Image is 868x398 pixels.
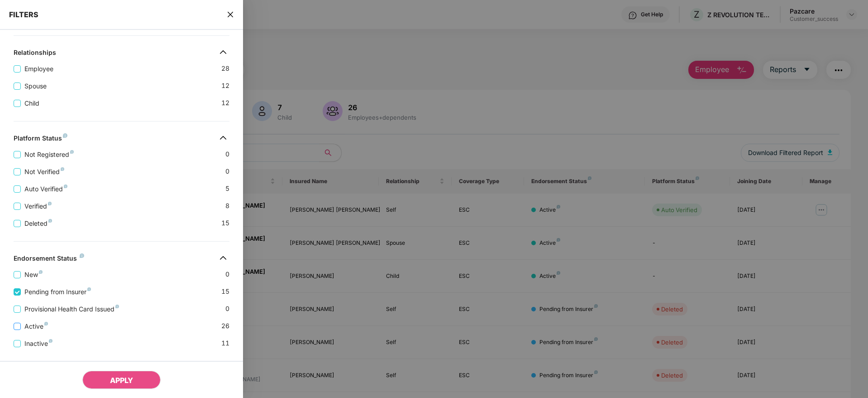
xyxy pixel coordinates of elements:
span: Verified [21,201,55,211]
img: svg+xml;base64,PHN2ZyB4bWxucz0iaHR0cDovL3d3dy53My5vcmcvMjAwMC9zdmciIHdpZHRoPSI4IiBoZWlnaHQ9IjgiIH... [49,339,52,343]
span: Employee [21,64,57,74]
img: svg+xml;base64,PHN2ZyB4bWxucz0iaHR0cDovL3d3dy53My5vcmcvMjAwMC9zdmciIHdpZHRoPSI4IiBoZWlnaHQ9IjgiIH... [80,253,84,258]
img: svg+xml;base64,PHN2ZyB4bWxucz0iaHR0cDovL3d3dy53My5vcmcvMjAwMC9zdmciIHdpZHRoPSI4IiBoZWlnaHQ9IjgiIH... [39,270,43,274]
img: svg+xml;base64,PHN2ZyB4bWxucz0iaHR0cDovL3d3dy53My5vcmcvMjAwMC9zdmciIHdpZHRoPSIzMiIgaGVpZ2h0PSIzMi... [216,131,230,145]
span: 5 [225,184,229,194]
span: 0 [225,269,229,280]
span: close [227,10,234,19]
span: 11 [221,338,229,349]
img: svg+xml;base64,PHN2ZyB4bWxucz0iaHR0cDovL3d3dy53My5vcmcvMjAwMC9zdmciIHdpZHRoPSI4IiBoZWlnaHQ9IjgiIH... [115,305,119,308]
img: svg+xml;base64,PHN2ZyB4bWxucz0iaHR0cDovL3d3dy53My5vcmcvMjAwMC9zdmciIHdpZHRoPSI4IiBoZWlnaHQ9IjgiIH... [61,167,64,171]
span: 15 [221,218,229,228]
button: APPLY [82,371,161,389]
span: 0 [225,149,229,160]
span: Not Verified [21,167,68,177]
img: svg+xml;base64,PHN2ZyB4bWxucz0iaHR0cDovL3d3dy53My5vcmcvMjAwMC9zdmciIHdpZHRoPSI4IiBoZWlnaHQ9IjgiIH... [87,287,91,291]
img: svg+xml;base64,PHN2ZyB4bWxucz0iaHR0cDovL3d3dy53My5vcmcvMjAwMC9zdmciIHdpZHRoPSIzMiIgaGVpZ2h0PSIzMi... [216,45,230,59]
span: Inactive [21,339,56,349]
span: Child [21,98,43,108]
span: 12 [221,81,229,91]
img: svg+xml;base64,PHN2ZyB4bWxucz0iaHR0cDovL3d3dy53My5vcmcvMjAwMC9zdmciIHdpZHRoPSIzMiIgaGVpZ2h0PSIzMi... [216,251,230,265]
img: svg+xml;base64,PHN2ZyB4bWxucz0iaHR0cDovL3d3dy53My5vcmcvMjAwMC9zdmciIHdpZHRoPSI4IiBoZWlnaHQ9IjgiIH... [63,133,67,138]
img: svg+xml;base64,PHN2ZyB4bWxucz0iaHR0cDovL3d3dy53My5vcmcvMjAwMC9zdmciIHdpZHRoPSI4IiBoZWlnaHQ9IjgiIH... [44,322,48,325]
img: svg+xml;base64,PHN2ZyB4bWxucz0iaHR0cDovL3d3dy53My5vcmcvMjAwMC9zdmciIHdpZHRoPSI4IiBoZWlnaHQ9IjgiIH... [64,184,67,188]
img: svg+xml;base64,PHN2ZyB4bWxucz0iaHR0cDovL3d3dy53My5vcmcvMjAwMC9zdmciIHdpZHRoPSI4IiBoZWlnaHQ9IjgiIH... [48,202,52,205]
span: FILTERS [9,10,38,19]
span: New [21,270,46,280]
span: APPLY [110,376,133,385]
div: Platform Status [14,134,67,145]
span: 15 [221,286,229,297]
span: Auto Verified [21,184,71,194]
span: Active [21,321,52,331]
span: Not Registered [21,150,77,160]
span: Pending from Insurer [21,287,95,297]
span: 0 [225,304,229,314]
div: Endorsement Status [14,254,84,265]
span: 26 [221,321,229,331]
span: 0 [225,166,229,177]
span: Provisional Health Card Issued [21,304,123,314]
span: Spouse [21,81,50,91]
span: 28 [221,63,229,74]
img: svg+xml;base64,PHN2ZyB4bWxucz0iaHR0cDovL3d3dy53My5vcmcvMjAwMC9zdmciIHdpZHRoPSI4IiBoZWlnaHQ9IjgiIH... [70,150,74,154]
span: Deleted [21,218,56,228]
span: 12 [221,98,229,108]
div: Relationships [14,49,56,59]
span: 8 [225,201,229,211]
img: svg+xml;base64,PHN2ZyB4bWxucz0iaHR0cDovL3d3dy53My5vcmcvMjAwMC9zdmciIHdpZHRoPSI4IiBoZWlnaHQ9IjgiIH... [48,219,52,223]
